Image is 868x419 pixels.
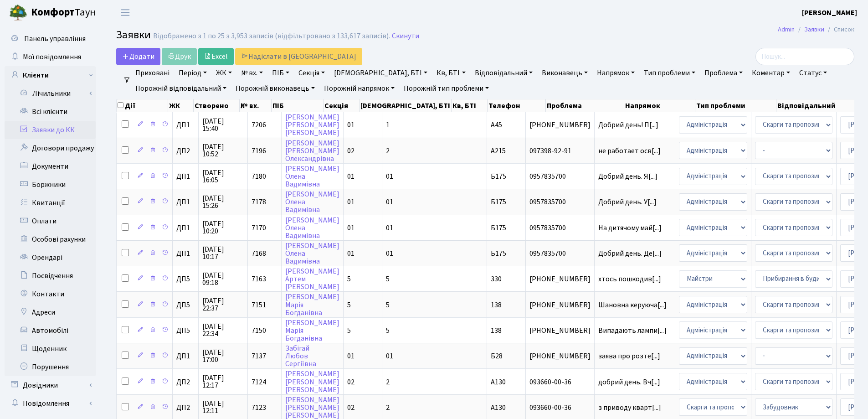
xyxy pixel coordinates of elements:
span: 01 [386,171,393,181]
a: Лічильники [10,84,96,103]
span: [DATE] 10:52 [202,143,244,158]
a: Контакти [5,285,96,303]
a: Адреси [5,303,96,321]
span: 330 [491,274,502,284]
span: 7151 [252,300,266,310]
span: 01 [386,223,393,233]
th: № вх. [240,99,272,112]
a: № вх. [237,65,267,81]
span: 01 [386,351,393,361]
input: Пошук... [755,48,854,65]
a: Порушення [5,358,96,376]
a: Відповідальний [471,65,536,81]
span: [DATE] 12:11 [202,400,244,414]
button: Переключити навігацію [114,5,137,20]
b: [PERSON_NAME] [802,8,857,18]
li: Список [824,25,854,35]
a: [PERSON_NAME]ОленаВадимівна [285,241,339,266]
span: 01 [386,197,393,207]
a: Щоденник [5,340,96,358]
span: [DATE] 10:20 [202,220,244,235]
span: Добрий день. У[...] [598,197,657,207]
span: 01 [347,197,354,207]
span: 7180 [252,171,266,181]
span: Таун [31,5,96,21]
a: Всі клієнти [5,103,96,121]
a: [PERSON_NAME] [802,7,857,18]
span: 5 [347,300,351,310]
span: Мої повідомлення [23,52,81,62]
a: Коментар [748,65,794,81]
a: Автомобілі [5,321,96,340]
th: Тип проблеми [695,99,776,112]
span: 5 [347,326,351,336]
a: Боржники [5,176,96,194]
span: [DATE] 12:17 [202,374,244,389]
span: 7206 [252,120,266,130]
span: 01 [347,120,354,130]
span: Додати [122,52,154,62]
span: 0957835700 [529,198,591,206]
span: 01 [347,248,354,259]
span: 0957835700 [529,250,591,257]
span: заява про розте[...] [598,351,660,361]
a: Додати [116,48,160,65]
a: Admin [778,25,795,34]
a: [PERSON_NAME]МаріяБогданівна [285,292,339,318]
span: Панель управління [24,34,86,44]
a: Тип проблеми [640,65,699,81]
span: 02 [347,377,354,387]
a: Довідники [5,376,96,394]
a: [PERSON_NAME]ОленаВадимівна [285,164,339,189]
th: Відповідальний [776,99,858,112]
span: хтось пошкодив[...] [598,274,661,284]
img: logo.png [9,4,27,22]
div: Відображено з 1 по 25 з 3,953 записів (відфільтровано з 133,617 записів). [153,32,390,41]
span: 138 [491,300,502,310]
span: 0957835700 [529,224,591,232]
span: 7150 [252,326,266,336]
span: 2 [386,403,390,413]
a: Заявки [804,25,824,34]
span: 5 [347,274,351,284]
span: [PHONE_NUMBER] [529,275,591,283]
a: [PERSON_NAME][PERSON_NAME]Олександрівна [285,138,339,164]
span: 138 [491,326,502,336]
span: 097398-92-91 [529,147,591,155]
span: ДП2 [176,404,195,411]
span: 7178 [252,197,266,207]
span: 5 [386,300,390,310]
a: Порожній тип проблеми [400,81,493,96]
a: [DEMOGRAPHIC_DATA], БТІ [330,65,431,81]
span: 7137 [252,351,266,361]
span: ДП5 [176,327,195,334]
span: Шановна керуюча[...] [598,300,667,310]
span: [DATE] 22:37 [202,297,244,312]
span: ДП1 [176,198,195,206]
a: Період [175,65,211,81]
span: Заявки [116,27,151,43]
span: 7123 [252,403,266,413]
span: А130 [491,377,506,387]
a: ПІБ [268,65,293,81]
th: Створено [194,99,240,112]
span: Б175 [491,248,506,259]
a: Порожній виконавець [232,81,318,96]
span: 2 [386,377,390,387]
span: Б175 [491,197,506,207]
span: не работает осв[...] [598,146,661,156]
span: [PHONE_NUMBER] [529,327,591,334]
span: Добрий день. Я[...] [598,171,657,181]
span: [PHONE_NUMBER] [529,301,591,309]
th: Телефон [488,99,545,112]
span: 02 [347,146,354,156]
a: [PERSON_NAME]ОленаВадимівна [285,215,339,241]
span: [DATE] 17:00 [202,349,244,363]
span: [PHONE_NUMBER] [529,352,591,360]
span: ДП1 [176,352,195,360]
a: [PERSON_NAME][PERSON_NAME][PERSON_NAME] [285,112,339,138]
span: Б175 [491,171,506,181]
span: ДП5 [176,275,195,283]
a: Орендарі [5,248,96,267]
span: ДП1 [176,224,195,232]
